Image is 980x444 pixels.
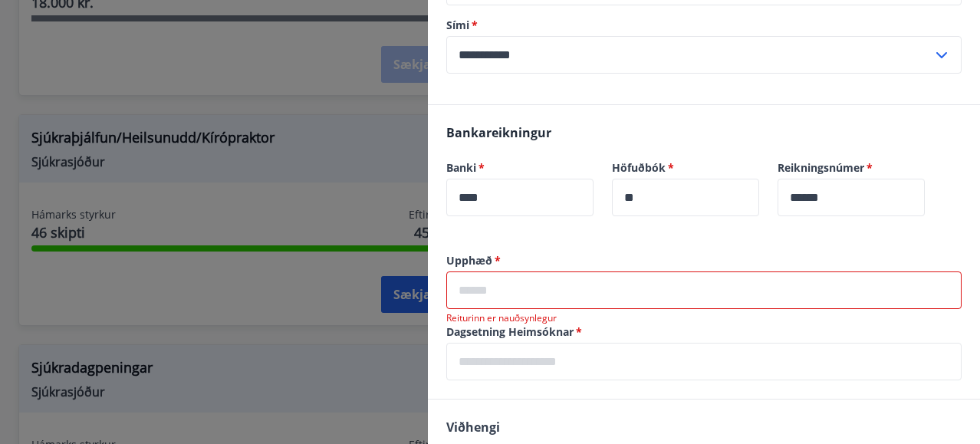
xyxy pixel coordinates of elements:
span: Viðhengi [446,419,500,436]
div: Upphæð [446,271,962,309]
label: Sími [446,18,962,33]
label: Dagsetning Heimsóknar [446,324,962,340]
label: Upphæð [446,253,962,268]
span: Bankareikningur [446,124,551,141]
div: Dagsetning Heimsóknar [446,343,962,380]
label: Reikningsnúmer [778,160,925,176]
p: Reiturinn er nauðsynlegur [446,312,962,324]
label: Banki [446,160,594,176]
label: Höfuðbók [612,160,759,176]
